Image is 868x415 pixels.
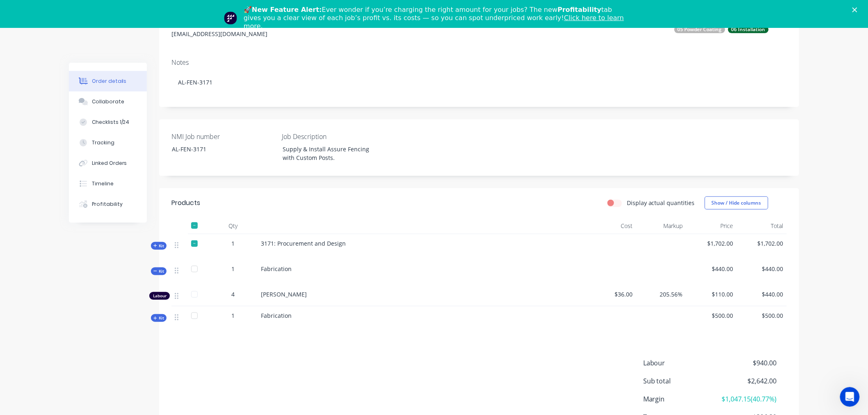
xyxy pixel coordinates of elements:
div: Total [737,218,787,234]
div: Kit [151,242,167,250]
span: $110.00 [690,290,733,299]
span: 3171: Procurement and Design [261,239,346,247]
span: Kit [153,268,164,274]
iframe: Intercom live chat [840,387,860,407]
b: Profitability [557,6,601,14]
div: Labour [149,292,170,300]
span: $440.00 [740,265,784,273]
span: Fabrication [261,312,292,319]
span: $2,642.00 [716,376,777,386]
div: AL-FEN-3171 [166,143,268,155]
div: Qty [208,218,258,234]
label: Job Description [282,132,384,141]
div: Notes [171,59,787,66]
img: Profile image for Team [224,11,237,25]
div: Cost [586,218,636,234]
span: Fabrication [261,265,292,273]
div: Order details [92,78,127,85]
div: Price [686,218,737,234]
div: Tracking [92,139,114,146]
span: $36.00 [589,290,633,299]
div: Timeline [92,180,114,187]
div: AL-FEN-3171 [171,70,787,95]
div: 06 Installation [728,26,769,33]
span: $1,702.00 [690,239,733,248]
div: 🚀 Ever wonder if you’re charging the right amount for your jobs? The new tab gives you a clear vi... [244,6,631,30]
div: Markup [636,218,687,234]
span: 205.56% [640,290,683,299]
div: Checklists 1/24 [92,119,130,126]
span: Sub total [643,376,716,386]
button: Show / Hide columns [705,196,768,210]
span: $500.00 [740,311,784,320]
div: Close [852,7,861,12]
span: $940.00 [716,358,777,368]
div: Supply & Install Assure Fencing with Custom Posts. [276,143,379,164]
button: Collaborate [69,91,147,112]
span: $500.00 [690,311,733,320]
span: 1 [231,311,235,320]
div: 05 Powder Coating [674,26,725,33]
label: Display actual quantities [627,198,695,207]
div: Linked Orders [92,160,127,167]
button: Linked Orders [69,153,147,173]
span: 1 [231,265,235,273]
button: Profitability [69,194,147,214]
div: [EMAIL_ADDRESS][DOMAIN_NAME] [171,28,284,40]
div: Collaborate [92,98,124,105]
span: Kit [153,243,164,249]
span: 1 [231,239,235,248]
span: $1,047.15 ( 40.77 %) [716,394,777,404]
span: [PERSON_NAME] [261,290,307,298]
button: Timeline [69,173,147,194]
div: Kit [151,267,167,275]
b: New Feature Alert: [252,6,322,14]
label: NMI Job number [171,132,274,141]
div: Kit [151,314,167,322]
span: $440.00 [690,265,733,273]
button: Order details [69,71,147,91]
div: Profitability [92,201,123,208]
span: 4 [231,290,235,299]
span: Margin [643,394,716,404]
button: Checklists 1/24 [69,112,147,132]
span: $1,702.00 [740,239,784,248]
span: Kit [153,315,164,321]
span: Labour [643,358,716,368]
button: Tracking [69,132,147,153]
span: $440.00 [740,290,784,299]
div: Products [171,198,200,208]
a: Click here to learn more. [244,14,624,30]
